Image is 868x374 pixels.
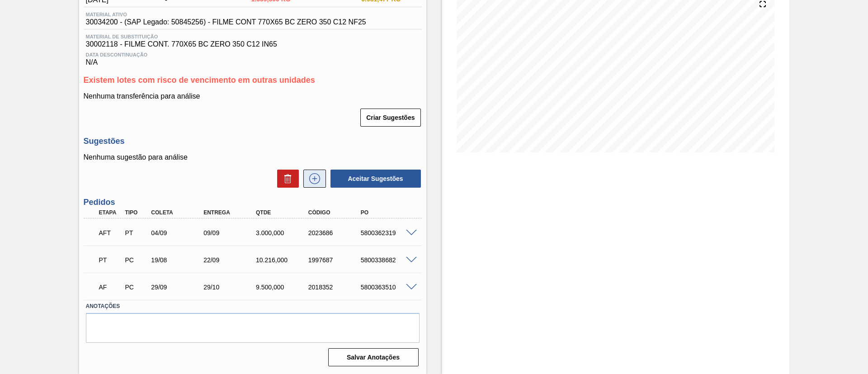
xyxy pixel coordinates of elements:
[299,170,326,188] div: Nova sugestão
[149,229,208,237] div: 04/09/2025
[84,198,422,207] h3: Pedidos
[97,209,124,216] div: Etapa
[306,229,365,237] div: 2023686
[97,277,124,297] div: Aguardando Faturamento
[86,40,420,48] span: 30002118 - FILME CONT. 770X65 BC ZERO 350 C12 IN65
[201,229,260,237] div: 09/09/2025
[86,52,420,57] span: Data Descontinuação
[360,109,420,127] button: Criar Sugestões
[306,284,365,291] div: 2018352
[149,209,208,216] div: Coleta
[359,229,417,237] div: 5800362319
[86,18,366,26] span: 30034200 - (SAP Legado: 50845256) - FILME CONT 770X65 BC ZERO 350 C12 NF25
[254,209,312,216] div: Qtde
[149,284,208,291] div: 29/09/2025
[201,284,260,291] div: 29/10/2025
[254,284,312,291] div: 9.500,000
[99,229,122,237] p: AFT
[99,256,122,264] p: PT
[123,284,150,291] div: Pedido de Compra
[254,256,312,264] div: 10.216,000
[99,284,122,291] p: AF
[306,256,365,264] div: 1997687
[306,209,365,216] div: Código
[273,170,299,188] div: Excluir Sugestões
[359,209,417,216] div: PO
[97,250,124,270] div: Pedido em Trânsito
[330,170,421,188] button: Aceitar Sugestões
[84,153,422,161] p: Nenhuma sugestão para análise
[86,34,420,39] span: Material de Substituição
[84,48,422,66] div: N/A
[359,284,417,291] div: 5800363510
[328,348,419,366] button: Salvar Anotações
[86,12,366,17] span: Material ativo
[84,76,315,85] span: Existem lotes com risco de vencimento em outras unidades
[254,229,312,237] div: 3.000,000
[97,223,124,243] div: Aguardando Fornecimento
[201,209,260,216] div: Entrega
[86,300,420,313] label: Anotações
[84,137,422,146] h3: Sugestões
[201,256,260,264] div: 22/09/2025
[359,256,417,264] div: 5800338682
[84,92,422,100] p: Nenhuma transferência para análise
[361,108,421,128] div: Criar Sugestões
[149,256,208,264] div: 19/08/2025
[326,169,422,189] div: Aceitar Sugestões
[123,256,150,264] div: Pedido de Compra
[123,209,150,216] div: Tipo
[123,229,150,237] div: Pedido de Transferência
